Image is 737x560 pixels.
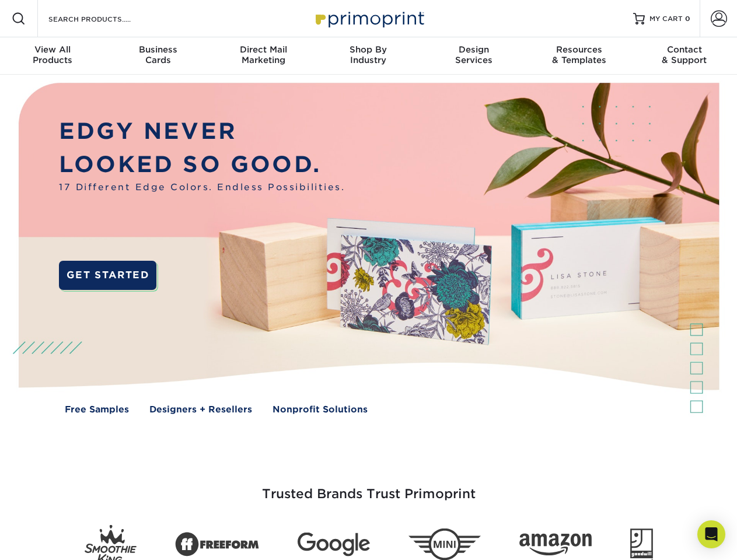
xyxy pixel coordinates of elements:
a: Direct MailMarketing [211,37,316,75]
a: BusinessCards [105,37,210,75]
div: & Support [632,44,737,65]
div: & Templates [526,44,631,65]
input: SEARCH PRODUCTS..... [47,12,161,26]
a: Resources& Templates [526,37,631,75]
a: GET STARTED [59,261,156,290]
a: Nonprofit Solutions [273,403,368,416]
a: Free Samples [65,403,129,416]
div: Marketing [211,44,316,65]
p: LOOKED SO GOOD. [59,148,345,181]
h3: Trusted Brands Trust Primoprint [27,459,710,516]
span: Shop By [316,44,421,55]
a: Designers + Resellers [149,403,252,416]
p: EDGY NEVER [59,115,345,148]
img: Primoprint [310,6,427,31]
a: Contact& Support [632,37,737,75]
img: Google [298,533,370,556]
span: 0 [685,15,690,23]
span: Resources [526,44,631,55]
div: Services [421,44,526,65]
img: Amazon [519,534,592,556]
span: Business [105,44,210,55]
a: DesignServices [421,37,526,75]
a: Shop ByIndustry [316,37,421,75]
span: Design [421,44,526,55]
span: Contact [632,44,737,55]
span: MY CART [649,14,683,24]
span: 17 Different Edge Colors. Endless Possibilities. [59,181,345,194]
img: Goodwill [630,528,653,560]
div: Cards [105,44,210,65]
div: Industry [316,44,421,65]
div: Open Intercom Messenger [697,520,725,548]
span: Direct Mail [211,44,316,55]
